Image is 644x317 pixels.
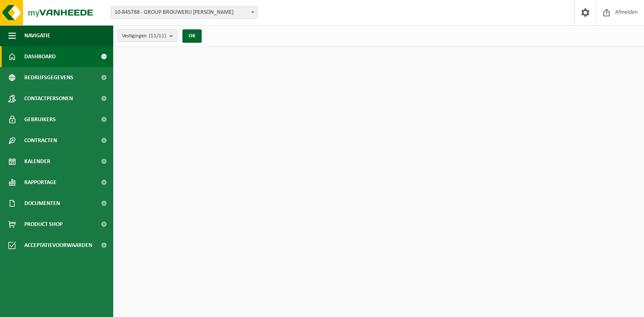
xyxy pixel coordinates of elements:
span: Gebruikers [24,109,56,130]
span: Documenten [24,193,60,214]
span: 10-845788 - GROUP BROUWERIJ OMER VANDER GHINSTE [111,7,257,18]
button: OK [182,29,202,43]
span: Vestigingen [122,30,166,42]
span: Rapportage [24,172,57,193]
span: 10-845788 - GROUP BROUWERIJ OMER VANDER GHINSTE [111,6,257,19]
span: Acceptatievoorwaarden [24,235,92,256]
span: Dashboard [24,46,56,67]
span: Bedrijfsgegevens [24,67,73,88]
span: Contactpersonen [24,88,73,109]
span: Navigatie [24,25,50,46]
count: (11/11) [149,33,166,39]
span: Contracten [24,130,57,151]
span: Kalender [24,151,50,172]
span: Product Shop [24,214,62,235]
button: Vestigingen(11/11) [117,29,177,42]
